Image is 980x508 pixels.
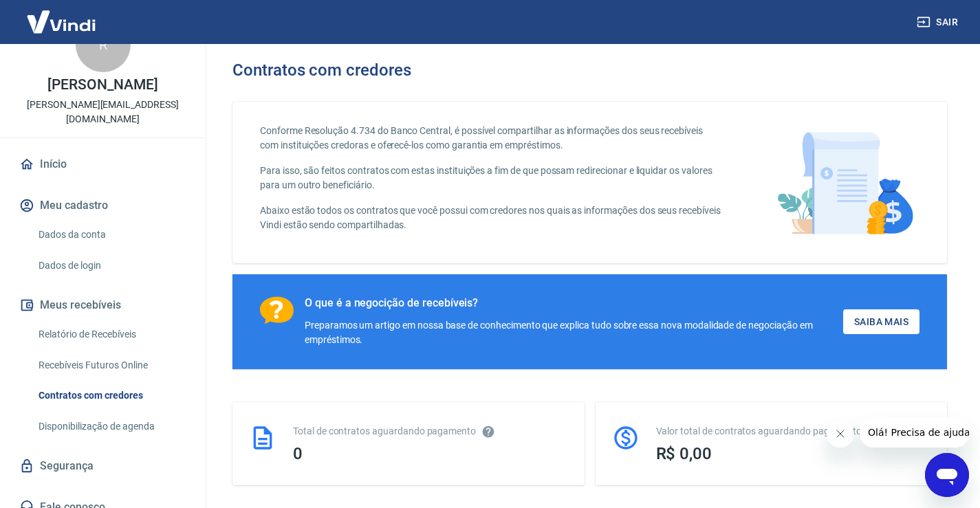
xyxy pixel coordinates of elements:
p: [PERSON_NAME] [47,78,157,92]
a: Saiba Mais [843,309,919,335]
img: Vindi [17,1,106,43]
button: Sair [914,10,963,35]
div: 0 [293,444,568,463]
div: O que é a negocição de recebíveis? [305,296,843,310]
button: Meu cadastro [17,190,189,221]
div: R [76,17,131,72]
span: R$ 0,00 [656,444,712,463]
p: Para isso, são feitos contratos com estas instituições a fim de que possam redirecionar e liquida... [260,164,721,192]
p: Abaixo estão todos os contratos que você possui com credores nos quais as informações dos seus re... [260,203,721,232]
a: Disponibilização de agenda [33,412,189,441]
button: Meus recebíveis [17,290,189,320]
a: Relatório de Recebíveis [33,320,189,349]
h3: Contratos com credores [232,60,411,80]
p: [PERSON_NAME][EMAIL_ADDRESS][DOMAIN_NAME] [11,98,195,126]
iframe: Botão para abrir a janela de mensagens [925,453,969,497]
svg: Esses contratos não se referem à Vindi, mas sim a outras instituições. [481,425,495,439]
iframe: Fechar mensagem [827,420,854,448]
a: Contratos com credores [33,382,189,410]
iframe: Mensagem da empresa [860,417,969,448]
div: Total de contratos aguardando pagamento [293,424,568,439]
a: Início [17,149,189,179]
a: Segurança [17,451,189,481]
div: Preparamos um artigo em nossa base de conhecimento que explica tudo sobre essa nova modalidade de... [305,318,843,347]
span: Olá! Precisa de ajuda? [8,10,116,21]
a: Recebíveis Futuros Online [33,351,189,379]
a: Dados de login [33,252,189,280]
div: Valor total de contratos aguardando pagamento [656,424,931,439]
a: Dados da conta [33,221,189,249]
img: Ícone com um ponto de interrogação. [260,296,294,324]
p: Conforme Resolução 4.734 do Banco Central, é possível compartilhar as informações dos seus recebí... [260,124,721,153]
img: main-image.9f1869c469d712ad33ce.png [770,124,919,241]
